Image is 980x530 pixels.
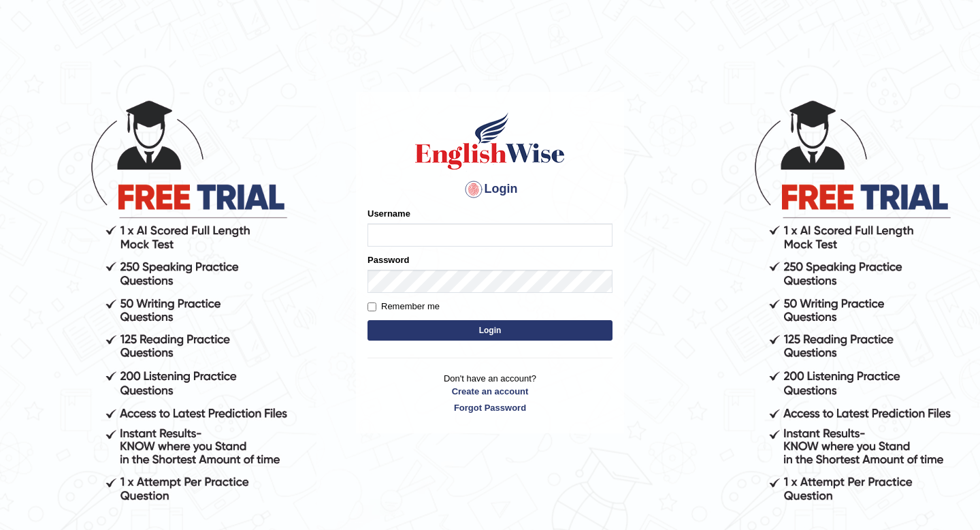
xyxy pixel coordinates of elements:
p: Don't have an account? [367,372,612,414]
button: Login [367,320,612,341]
input: Remember me [367,302,376,311]
label: Remember me [367,300,440,313]
a: Create an account [367,385,612,398]
a: Forgot Password [367,401,612,414]
h4: Login [367,178,612,200]
label: Password [367,253,409,266]
label: Username [367,207,410,220]
img: Logo of English Wise sign in for intelligent practice with AI [412,110,568,172]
